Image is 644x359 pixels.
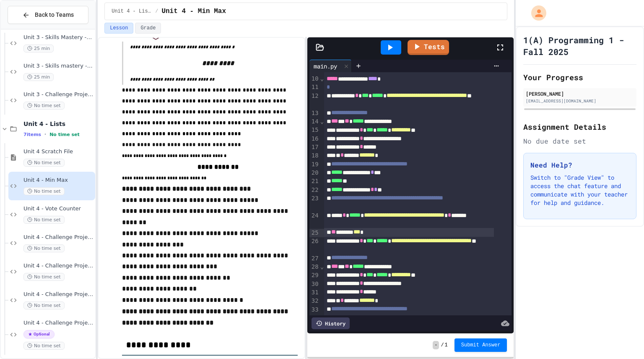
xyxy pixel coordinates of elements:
[309,254,320,263] div: 27
[530,160,629,170] h3: Need Help?
[161,6,226,16] span: Unit 4 - Min Max
[530,173,629,207] p: Switch to "Grade View" to access the chat feature and communicate with your teacher for help and ...
[23,342,65,350] span: No time set
[23,177,93,184] span: Unit 4 - Min Max
[309,263,320,271] div: 28
[309,288,320,297] div: 31
[309,169,320,177] div: 20
[309,135,320,143] div: 16
[526,98,634,104] div: [EMAIL_ADDRESS][DOMAIN_NAME]
[23,244,65,252] span: No time set
[23,102,65,110] span: No time set
[23,216,65,224] span: No time set
[23,63,93,70] span: Unit 3 - Skills mastery - Guess the Word
[309,194,320,212] div: 23
[309,109,320,118] div: 13
[445,342,448,349] span: 1
[23,187,65,195] span: No time set
[23,234,93,241] span: Unit 4 - Challenge Project - Gimkit random name generator
[112,8,152,15] span: Unit 4 - Lists
[523,71,636,83] h2: Your Progress
[433,341,439,349] span: -
[23,301,65,309] span: No time set
[309,297,320,305] div: 32
[23,291,93,298] span: Unit 4 - Challenge Project - Python Word Counter
[320,118,324,125] span: Fold line
[23,91,93,98] span: Unit 3 - Challenge Project - 3 player Rock Paper Scissors
[309,60,352,72] div: main.py
[309,212,320,229] div: 24
[309,152,320,160] div: 18
[309,314,320,322] div: 34
[454,338,507,352] button: Submit Answer
[23,159,65,167] span: No time set
[309,306,320,314] div: 33
[23,34,93,41] span: Unit 3 - Skills Mastery - Counting
[309,160,320,169] div: 19
[155,8,158,15] span: /
[309,186,320,194] div: 22
[523,121,636,133] h2: Assignment Details
[309,83,320,92] div: 11
[526,90,634,97] div: [PERSON_NAME]
[309,143,320,152] div: 17
[23,73,54,81] span: 25 min
[312,317,350,329] div: History
[23,148,93,155] span: Unit 4 Scratch File
[309,177,320,186] div: 21
[23,205,93,212] span: Unit 4 - Vote Counter
[23,320,93,327] span: Unit 4 - Challenge Project - Grade Calculator
[8,6,88,24] button: Back to Teams
[309,92,320,109] div: 12
[23,273,65,281] span: No time set
[309,126,320,134] div: 15
[309,62,341,71] div: main.py
[309,229,320,237] div: 25
[523,34,636,58] h1: 1(A) Programming 1 - Fall 2025
[23,45,54,52] span: 25 min
[49,132,80,137] span: No time set
[320,263,324,270] span: Fold line
[104,23,133,34] button: Lesson
[408,40,449,55] a: Tests
[23,330,55,338] span: Optional
[309,280,320,288] div: 30
[309,271,320,280] div: 29
[23,120,93,128] span: Unit 4 - Lists
[441,342,444,349] span: /
[309,75,320,83] div: 10
[35,10,74,19] span: Back to Teams
[44,131,46,138] span: •
[23,262,93,270] span: Unit 4 - Challenge Projects - Quizlet - Even groups
[309,237,320,254] div: 26
[309,118,320,126] div: 14
[23,132,41,137] span: 7 items
[320,75,324,82] span: Fold line
[135,23,161,34] button: Grade
[522,3,548,23] div: My Account
[523,136,636,146] div: No due date set
[461,342,501,349] span: Submit Answer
